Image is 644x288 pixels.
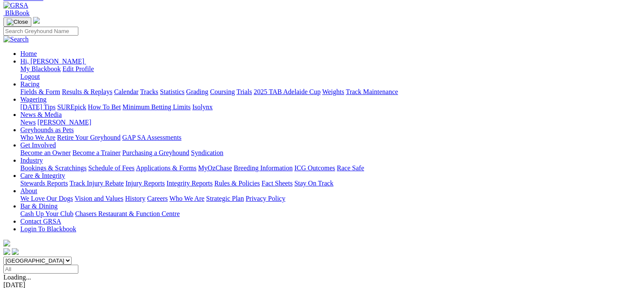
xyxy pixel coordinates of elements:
a: Contact GRSA [20,218,61,225]
a: About [20,187,37,194]
a: Become a Trainer [72,149,121,156]
a: Edit Profile [63,65,94,72]
a: ICG Outcomes [294,164,335,172]
a: Stay On Track [294,180,333,187]
a: Statistics [160,88,185,95]
a: SUREpick [57,103,86,111]
a: News [20,119,36,126]
a: Purchasing a Greyhound [122,149,189,156]
button: Toggle navigation [3,17,31,27]
a: Grading [186,88,208,95]
a: Tracks [140,88,158,95]
div: Care & Integrity [20,180,641,187]
img: twitter.svg [12,248,19,255]
a: Get Involved [20,141,56,149]
a: Cash Up Your Club [20,210,73,217]
a: How To Bet [88,103,121,111]
a: Breeding Information [234,164,293,172]
a: Retire Your Greyhound [57,134,121,141]
a: Track Injury Rebate [69,180,124,187]
a: Greyhounds as Pets [20,126,74,133]
a: Home [20,50,37,57]
img: logo-grsa-white.png [3,240,10,246]
a: Racing [20,80,39,88]
input: Select date [3,265,78,274]
a: Who We Are [169,195,205,202]
a: News & Media [20,111,62,118]
a: Trials [236,88,252,95]
img: Search [3,36,29,43]
a: Who We Are [20,134,55,141]
a: Care & Integrity [20,172,65,179]
a: Vision and Values [75,195,123,202]
a: Logout [20,73,40,80]
div: Bar & Dining [20,210,641,218]
a: Minimum Betting Limits [122,103,191,111]
div: Racing [20,88,641,96]
a: BlkBook [3,9,30,17]
a: GAP SA Assessments [122,134,182,141]
a: Become an Owner [20,149,71,156]
a: Chasers Restaurant & Function Centre [75,210,180,217]
a: Fact Sheets [262,180,293,187]
span: Loading... [3,274,31,281]
a: Bar & Dining [20,202,58,210]
a: Integrity Reports [166,180,213,187]
a: Syndication [191,149,223,156]
div: About [20,195,641,202]
a: Track Maintenance [346,88,398,95]
a: Applications & Forms [136,164,196,172]
a: Hi, [PERSON_NAME] [20,58,86,65]
a: Race Safe [337,164,364,172]
a: Strategic Plan [206,195,244,202]
span: BlkBook [5,9,30,17]
span: Hi, [PERSON_NAME] [20,58,84,65]
a: Weights [322,88,344,95]
a: My Blackbook [20,65,61,72]
a: Login To Blackbook [20,225,76,233]
a: Bookings & Scratchings [20,164,86,172]
a: MyOzChase [198,164,232,172]
img: logo-grsa-white.png [33,17,40,24]
img: Close [7,19,28,25]
a: History [125,195,145,202]
div: Industry [20,164,641,172]
a: Fields & Form [20,88,60,95]
a: Industry [20,157,43,164]
div: Get Involved [20,149,641,157]
img: GRSA [3,2,28,9]
a: Isolynx [192,103,213,111]
a: Privacy Policy [246,195,285,202]
a: [PERSON_NAME] [37,119,91,126]
a: Coursing [210,88,235,95]
a: Wagering [20,96,47,103]
img: facebook.svg [3,248,10,255]
input: Search [3,27,78,36]
div: Wagering [20,103,641,111]
a: We Love Our Dogs [20,195,73,202]
a: [DATE] Tips [20,103,55,111]
a: Careers [147,195,168,202]
a: Injury Reports [125,180,165,187]
div: Greyhounds as Pets [20,134,641,141]
a: Schedule of Fees [88,164,134,172]
div: Hi, [PERSON_NAME] [20,65,641,80]
a: Results & Replays [62,88,112,95]
a: Rules & Policies [214,180,260,187]
a: Calendar [114,88,138,95]
a: Stewards Reports [20,180,68,187]
a: 2025 TAB Adelaide Cup [254,88,321,95]
div: News & Media [20,119,641,126]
